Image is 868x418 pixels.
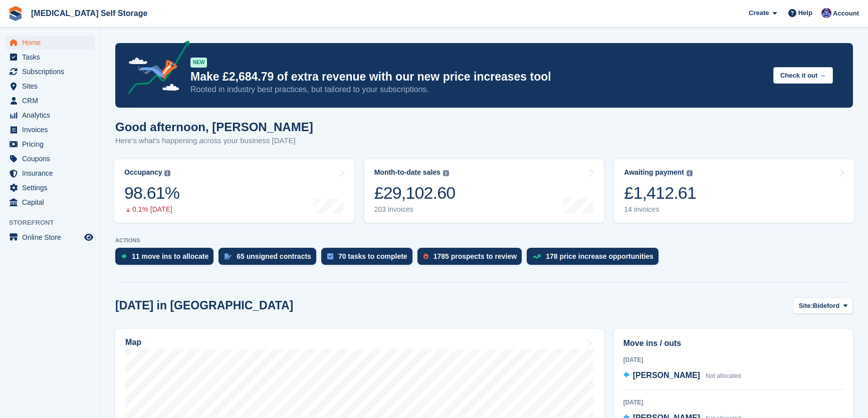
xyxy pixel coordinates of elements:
a: Preview store [83,231,95,243]
div: 178 price increase opportunities [546,252,654,260]
div: 98.61% [124,183,179,203]
a: [PERSON_NAME] Not allocated [623,369,741,382]
div: NEW [190,58,207,68]
a: Awaiting payment £1,412.61 14 invoices [614,159,854,223]
a: menu [5,166,95,180]
a: [MEDICAL_DATA] Self Storage [27,5,151,22]
div: 0.1% [DATE] [124,205,179,214]
span: Account [833,9,859,19]
img: icon-info-grey-7440780725fd019a000dd9b08b2336e03edf1995a4989e88bcd33f0948082b44.svg [443,170,449,176]
div: 11 move ins to allocate [132,252,208,260]
img: Helen Walker [821,8,831,18]
a: menu [5,137,95,151]
img: prospect-51fa495bee0391a8d652442698ab0144808aea92771e9ea1ae160a38d050c398.svg [423,253,428,259]
span: Help [798,8,812,18]
img: task-75834270c22a3079a89374b754ae025e5fb1db73e45f91037f5363f120a921f8.svg [327,253,333,259]
img: price_increase_opportunities-93ffe204e8149a01c8c9dc8f82e8f89637d9d84a8eef4429ea346261dce0b2c0.svg [533,254,541,259]
span: Site: [799,301,813,311]
img: contract_signature_icon-13c848040528278c33f63329250d36e43548de30e8caae1d1a13099fd9432cc5.svg [225,253,232,259]
div: 14 invoices [624,205,696,214]
a: menu [5,123,95,137]
img: move_ins_to_allocate_icon-fdf77a2bb77ea45bf5b3d319d69a93e2d87916cf1d5bf7949dd705db3b84f3ca.svg [121,253,127,259]
span: Storefront [9,218,100,228]
a: 178 price increase opportunities [527,248,664,270]
div: 70 tasks to complete [338,252,407,260]
h2: [DATE] in [GEOGRAPHIC_DATA] [115,299,293,312]
p: Here's what's happening across your business [DATE] [115,135,313,147]
a: Occupancy 98.61% 0.1% [DATE] [114,159,354,223]
h2: Move ins / outs [623,337,843,349]
a: menu [5,36,95,50]
div: 1785 prospects to review [433,252,517,260]
a: menu [5,50,95,64]
a: 11 move ins to allocate [115,248,219,270]
span: Subscriptions [22,65,82,79]
div: £29,102.60 [374,183,456,203]
a: menu [5,195,95,209]
div: 65 unsigned contracts [237,252,311,260]
div: Awaiting payment [624,168,684,177]
div: 203 invoices [374,205,456,214]
span: Online Store [22,230,82,244]
a: menu [5,181,95,195]
a: menu [5,79,95,93]
div: Occupancy [124,168,162,177]
p: Rooted in industry best practices, but tailored to your subscriptions. [190,84,765,95]
img: stora-icon-8386f47178a22dfd0bd8f6a31ec36ba5ce8667c1dd55bd0f319d3a0aa187defe.svg [8,6,23,21]
a: 65 unsigned contracts [219,248,321,270]
span: Insurance [22,166,82,180]
a: menu [5,65,95,79]
a: menu [5,230,95,244]
a: menu [5,94,95,108]
span: Not allocated [706,372,741,379]
a: menu [5,108,95,122]
a: menu [5,152,95,166]
span: Tasks [22,50,82,64]
span: CRM [22,94,82,108]
div: £1,412.61 [624,183,696,203]
span: Home [22,36,82,50]
span: Settings [22,181,82,195]
a: 1785 prospects to review [417,248,527,270]
h1: Good afternoon, [PERSON_NAME] [115,120,313,134]
img: icon-info-grey-7440780725fd019a000dd9b08b2336e03edf1995a4989e88bcd33f0948082b44.svg [164,170,170,176]
span: Create [749,8,769,18]
span: Pricing [22,137,82,151]
span: Invoices [22,123,82,137]
span: Bideford [813,301,839,311]
a: 70 tasks to complete [321,248,417,270]
a: Month-to-date sales £29,102.60 203 invoices [364,159,604,223]
div: [DATE] [623,398,843,407]
button: Check it out → [773,67,833,84]
span: [PERSON_NAME] [633,371,700,379]
img: price-adjustments-announcement-icon-8257ccfd72463d97f412b2fc003d46551f7dbcb40ab6d574587a9cd5c0d94... [120,41,190,98]
div: [DATE] [623,355,843,364]
span: Sites [22,79,82,93]
div: Month-to-date sales [374,168,441,177]
span: Coupons [22,152,82,166]
span: Capital [22,195,82,209]
span: Analytics [22,108,82,122]
button: Site: Bideford [793,297,853,314]
p: Make £2,684.79 of extra revenue with our new price increases tool [190,70,765,84]
p: ACTIONS [115,237,853,244]
h2: Map [125,338,141,347]
img: icon-info-grey-7440780725fd019a000dd9b08b2336e03edf1995a4989e88bcd33f0948082b44.svg [687,170,693,176]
